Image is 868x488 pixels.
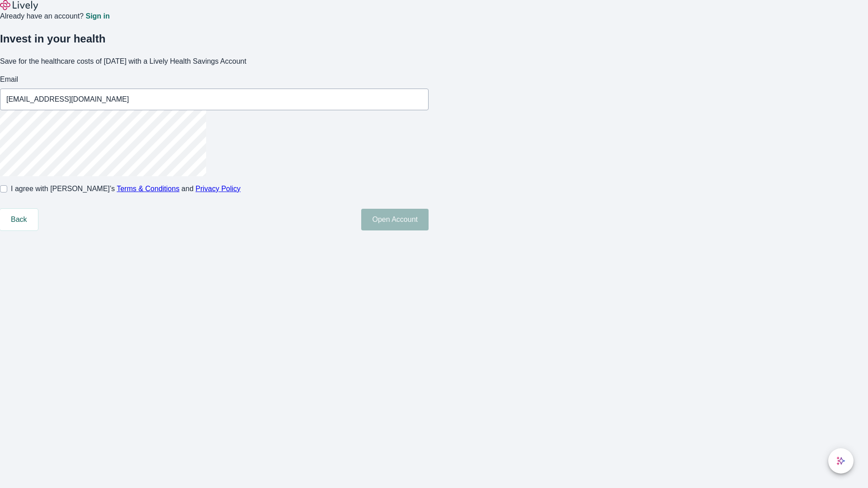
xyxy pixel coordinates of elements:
[196,185,241,192] a: Privacy Policy
[117,185,179,192] a: Terms & Conditions
[836,456,845,465] svg: Lively AI Assistant
[11,183,241,194] span: I agree with [PERSON_NAME]’s and
[85,13,109,20] a: Sign in
[828,448,854,474] button: chat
